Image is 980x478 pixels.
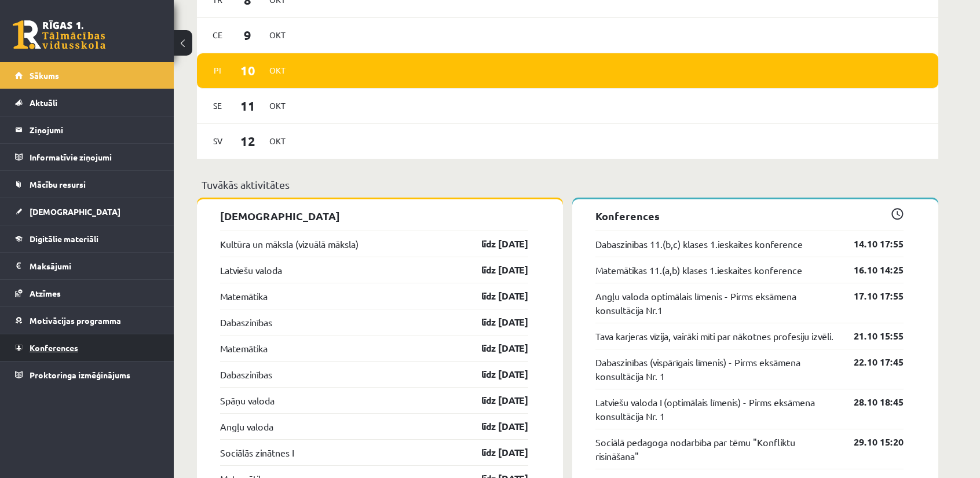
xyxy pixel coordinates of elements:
p: Tuvākās aktivitātes [202,177,934,192]
span: Proktoringa izmēģinājums [30,370,130,380]
span: Mācību resursi [30,179,86,189]
a: Dabaszinības 11.(b,c) klases 1.ieskaites konference [595,237,803,251]
span: [DEMOGRAPHIC_DATA] [30,206,120,217]
p: [DEMOGRAPHIC_DATA] [220,208,528,224]
a: 29.10 15:20 [836,435,904,449]
a: 16.10 14:25 [836,263,904,277]
a: Kultūra un māksla (vizuālā māksla) [220,237,359,251]
a: Angļu valoda optimālais līmenis - Pirms eksāmena konsultācija Nr.1 [595,289,836,317]
span: Okt [265,26,290,44]
a: 21.10 15:55 [836,329,904,343]
span: Pi [206,61,230,79]
a: līdz [DATE] [461,419,528,433]
a: Rīgas 1. Tālmācības vidusskola [13,20,105,49]
span: Okt [265,132,290,150]
a: Matemātikas 11.(a,b) klases 1.ieskaites konference [595,263,802,277]
a: līdz [DATE] [461,237,528,251]
legend: Informatīvie ziņojumi [30,144,159,170]
a: 28.10 18:45 [836,395,904,409]
a: Sākums [15,62,159,89]
a: Matemātika [220,341,268,355]
legend: Maksājumi [30,253,159,279]
span: Atzīmes [30,288,61,298]
a: Motivācijas programma [15,307,159,334]
a: Mācību resursi [15,171,159,198]
a: Dabaszinības [220,315,272,329]
legend: Ziņojumi [30,116,159,143]
a: Angļu valoda [220,419,273,433]
span: 9 [230,25,266,45]
a: Digitālie materiāli [15,225,159,252]
span: Se [206,97,230,115]
span: Digitālie materiāli [30,233,98,244]
a: Latviešu valoda I (optimālais līmenis) - Pirms eksāmena konsultācija Nr. 1 [595,395,836,423]
a: Dabaszinības (vispārīgais līmenis) - Pirms eksāmena konsultācija Nr. 1 [595,355,836,383]
a: Sociālās zinātnes I [220,446,294,459]
span: Motivācijas programma [30,315,121,326]
a: līdz [DATE] [461,367,528,381]
a: līdz [DATE] [461,315,528,329]
a: Informatīvie ziņojumi [15,144,159,170]
a: Tava karjeras vīzija, vairāki mīti par nākotnes profesiju izvēli. [595,329,833,343]
a: līdz [DATE] [461,446,528,459]
a: līdz [DATE] [461,263,528,277]
span: Aktuāli [30,97,57,108]
span: Sākums [30,70,59,81]
a: līdz [DATE] [461,341,528,355]
span: Konferences [30,342,78,353]
a: 14.10 17:55 [836,237,904,251]
a: Ziņojumi [15,116,159,143]
span: 11 [230,96,266,115]
span: 10 [230,61,266,80]
a: Aktuāli [15,89,159,116]
p: Konferences [595,208,904,224]
a: līdz [DATE] [461,289,528,303]
span: Okt [265,97,290,115]
span: 12 [230,132,266,151]
a: 17.10 17:55 [836,289,904,303]
a: līdz [DATE] [461,393,528,407]
a: [DEMOGRAPHIC_DATA] [15,198,159,225]
a: Dabaszinības [220,367,272,381]
span: Ce [206,26,230,44]
a: Matemātika [220,289,268,303]
span: Sv [206,132,230,150]
a: 22.10 17:45 [836,355,904,369]
a: Konferences [15,334,159,361]
a: Atzīmes [15,280,159,306]
span: Okt [265,61,290,79]
a: Spāņu valoda [220,393,275,407]
a: Proktoringa izmēģinājums [15,362,159,388]
a: Latviešu valoda [220,263,282,277]
a: Maksājumi [15,253,159,279]
a: Sociālā pedagoga nodarbība par tēmu "Konfliktu risināšana" [595,435,836,463]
